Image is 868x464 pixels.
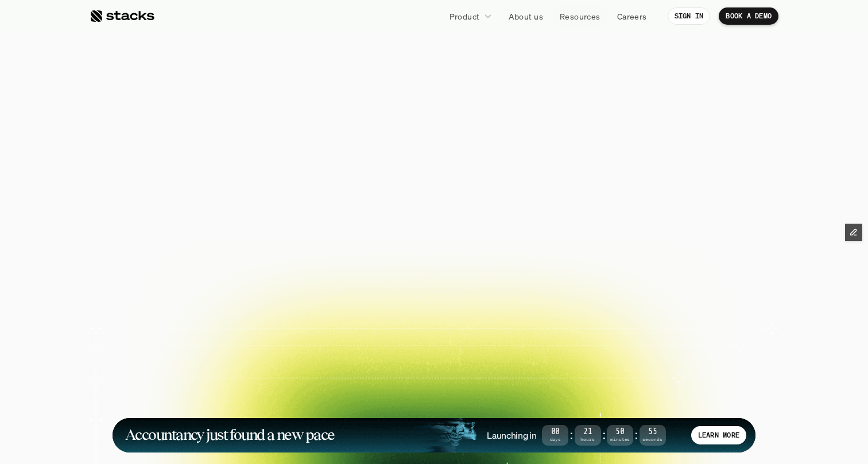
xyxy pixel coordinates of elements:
strong: : [601,428,607,442]
span: Hours [575,438,601,442]
span: Minutes [607,438,633,442]
a: Case study [316,333,387,384]
a: Accountancy just found a new paceLaunching in00Days:21Hours:50Minutes:55SecondsLEARN MORE [113,418,755,453]
h2: Case study [505,313,535,320]
span: financial [317,52,516,103]
p: About us [509,10,543,22]
span: 00 [542,429,568,435]
span: Seconds [640,438,666,442]
span: 50 [607,429,633,435]
p: and more [646,347,718,356]
a: BOOK A DEMO [314,225,419,254]
a: Case study [233,333,304,384]
span: The [216,52,308,103]
p: LEARN MORE [698,431,739,439]
span: close. [525,52,652,103]
button: Edit Framer Content [845,224,862,241]
h2: Case study [339,372,370,379]
span: 55 [640,429,666,435]
a: Case study [481,275,552,325]
a: Resources [553,6,607,26]
h2: Case study [257,372,287,379]
p: Resources [560,10,600,22]
h4: Launching in [487,429,536,442]
a: Case study [233,275,304,325]
strong: : [633,428,639,442]
p: SIGN IN [675,12,704,20]
a: Case study [150,275,222,325]
p: EXPLORE PRODUCT [445,231,534,248]
span: 21 [575,429,601,435]
span: Days [542,438,568,442]
p: Product [449,10,480,22]
span: Reimagined. [291,103,578,155]
h2: Case study [257,313,287,320]
h1: Accountancy just found a new pace [125,428,335,442]
a: EXPLORE PRODUCT [425,225,554,254]
p: BOOK A DEMO [334,231,399,248]
p: Close your books faster, smarter, and risk-free with Stacks, the AI tool for accounting teams. [290,169,578,205]
a: About us [502,6,550,26]
p: Careers [617,10,647,22]
p: BOOK A DEMO [726,12,772,20]
a: Careers [610,6,654,26]
a: SIGN IN [668,7,711,25]
a: BOOK A DEMO [719,7,778,25]
h2: Case study [174,313,204,320]
strong: : [568,428,574,442]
